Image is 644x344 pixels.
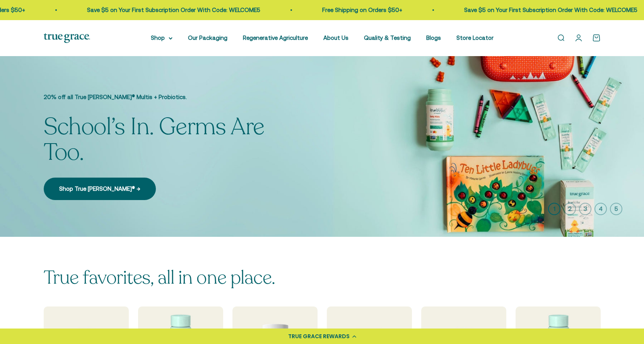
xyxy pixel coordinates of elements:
a: Regenerative Agriculture [243,34,308,41]
a: Store Locator [456,34,494,41]
a: Free Shipping on Orders $50+ [321,7,401,13]
a: Quality & Testing [364,34,411,41]
button: 1 [548,203,560,215]
button: 4 [594,203,607,215]
p: Save $5 on Your First Subscription Order With Code: WELCOME5 [463,5,637,15]
button: 2 [564,203,576,215]
a: Our Packaging [188,34,227,41]
split-lines: True favorites, all in one place. [44,265,275,290]
button: 5 [610,203,622,215]
p: Save $5 on Your First Subscription Order With Code: WELCOME5 [86,5,260,15]
p: 20% off all True [PERSON_NAME]® Multis + Probiotics. [44,92,299,102]
a: About Us [323,34,348,41]
div: TRUE GRACE REWARDS [288,332,350,341]
split-lines: School’s In. Germs Are Too. [44,111,265,168]
summary: Shop [151,33,173,43]
a: Blogs [426,34,441,41]
a: Shop True [PERSON_NAME]® → [44,178,156,200]
button: 3 [579,203,591,215]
